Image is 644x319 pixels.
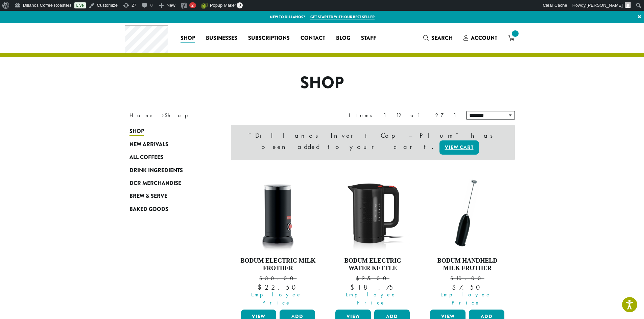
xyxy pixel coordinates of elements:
bdi: 25.00 [356,275,389,282]
bdi: 30.00 [259,275,296,282]
bdi: 18.75 [350,283,395,292]
span: $ [450,275,456,282]
a: New Arrivals [129,138,211,151]
a: Live [74,2,86,8]
div: Items 1-12 of 271 [349,111,456,119]
span: [PERSON_NAME] [587,3,623,8]
span: Employee Price [331,291,411,307]
span: 2 [191,3,194,8]
h4: Bodum Electric Water Kettle [334,257,411,272]
span: Contact [301,34,325,43]
h1: Shop [124,73,520,93]
bdi: 10.00 [450,275,484,282]
img: DP3927.01-002.png [428,174,506,252]
span: $ [452,283,459,292]
span: Businesses [206,34,237,43]
h4: Bodum Handheld Milk Frother [428,257,506,272]
span: Employee Price [426,291,506,307]
span: Staff [361,34,376,43]
img: DP3954.01-002.png [239,174,317,252]
img: DP3955.01.png [334,174,411,252]
a: DCR Merchandise [129,177,211,190]
span: New Arrivals [129,140,168,149]
span: $ [258,283,265,292]
a: × [635,11,644,23]
h4: Bodum Electric Milk Frother [239,257,317,272]
span: Blog [336,34,350,43]
span: $ [356,275,362,282]
span: Drink Ingredients [129,166,183,175]
span: $ [350,283,357,292]
span: Shop [181,34,195,43]
a: Brew & Serve [129,190,211,203]
span: Brew & Serve [129,192,167,201]
a: Home [129,112,154,119]
a: Bodum Electric Water Kettle $25.00 Employee Price [334,174,411,307]
span: All Coffees [129,153,163,162]
div: “Dillanos Invert Cap – Plum” has been added to your cart. [231,125,515,160]
a: Shop [129,125,211,138]
bdi: 7.50 [452,283,483,292]
a: Shop [175,33,200,44]
a: Drink Ingredients [129,164,211,177]
span: $ [259,275,265,282]
span: Subscriptions [248,34,290,43]
span: › [162,109,164,119]
span: Search [431,34,453,42]
span: 0 [237,2,243,8]
span: DCR Merchandise [129,179,181,188]
a: Baked Goods [129,203,211,216]
a: Bodum Electric Milk Frother $30.00 Employee Price [239,174,317,307]
span: Account [471,34,497,42]
a: Bodum Handheld Milk Frother $10.00 Employee Price [428,174,506,307]
a: View cart [439,140,479,155]
bdi: 22.50 [258,283,299,292]
a: Get started with our best seller [310,14,375,20]
a: Search [418,32,458,44]
span: Employee Price [237,291,317,307]
nav: Breadcrumb [129,111,312,119]
a: Staff [356,33,382,44]
span: Shop [129,127,144,136]
span: Baked Goods [129,205,168,214]
a: All Coffees [129,151,211,164]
